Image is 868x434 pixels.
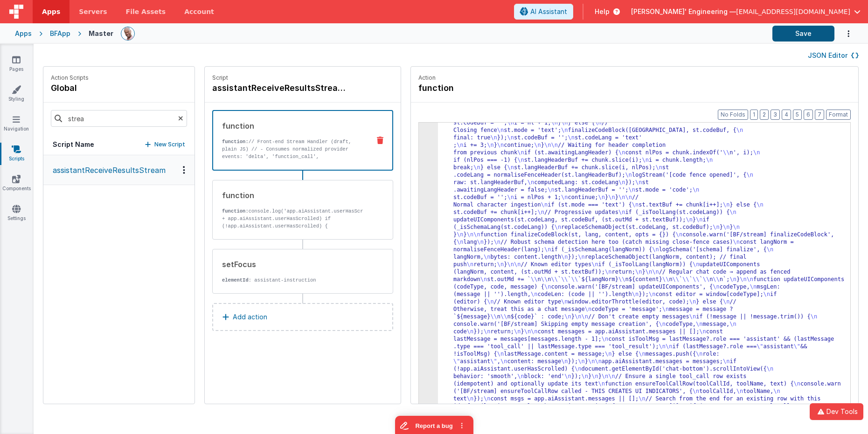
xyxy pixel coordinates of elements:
[222,277,249,283] strong: elementId
[222,138,362,213] p: // Front-end Stream Handler (draft, plain JS) // - Consumes normalized provider events: 'delta', ...
[222,259,363,270] div: setFocus
[42,7,60,16] span: Apps
[51,74,89,82] p: Action Scripts
[53,140,94,149] h5: Script Name
[834,24,853,43] button: Options
[47,165,166,176] p: assistantReceiveResultsStream
[145,140,185,149] button: New Script
[418,82,558,95] h4: function
[51,82,89,95] h4: global
[222,139,249,145] strong: function:
[514,4,573,20] button: AI Assistant
[418,74,851,82] p: Action
[760,110,769,120] button: 2
[89,29,113,38] div: Master
[222,207,363,252] p: console.log('app.aiAssistant.userHasScrolled:' + app.aiAssistant.userHasScrolled) if (!app.aiAssi...
[126,7,166,16] span: File Assets
[750,110,758,120] button: 1
[154,140,185,149] p: New Script
[222,190,363,201] div: function
[233,311,267,323] p: Add action
[530,7,567,16] span: AI Assistant
[771,110,780,120] button: 3
[15,29,32,38] div: Apps
[79,7,107,16] span: Servers
[631,7,861,16] button: [PERSON_NAME]' Engineering — [EMAIL_ADDRESS][DOMAIN_NAME]
[222,120,362,131] div: function
[804,110,813,120] button: 6
[50,29,70,38] div: BFApp
[212,82,352,95] h4: assistantReceiveResultsStream
[51,110,187,127] input: Search scripts
[212,303,393,331] button: Add action
[810,403,863,420] button: Dev Tools
[121,27,134,40] img: 11ac31fe5dc3d0eff3fbbbf7b26fa6e1
[826,110,851,120] button: Format
[736,7,850,16] span: [EMAIL_ADDRESS][DOMAIN_NAME]
[177,166,191,174] div: Options
[718,110,748,120] button: No Folds
[782,110,791,120] button: 4
[793,110,802,120] button: 5
[212,74,393,82] p: Script
[43,155,194,185] button: assistantReceiveResultsStream
[631,7,736,16] span: [PERSON_NAME]' Engineering —
[772,26,834,41] button: Save
[815,110,824,120] button: 7
[222,208,249,214] strong: function:
[808,51,859,60] button: JSON Editor
[222,276,363,284] p: : assistant-instruction
[595,7,610,16] span: Help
